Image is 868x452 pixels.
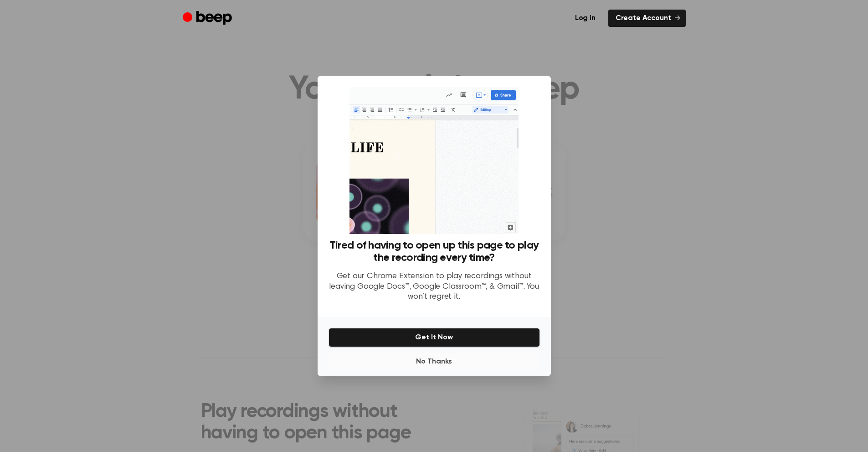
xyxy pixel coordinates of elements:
a: Beep [183,10,234,27]
button: Get It Now [329,328,540,347]
a: Create Account [608,10,686,27]
h3: Tired of having to open up this page to play the recording every time? [329,239,540,264]
img: Beep extension in action [349,87,519,234]
a: Log in [568,10,603,27]
p: Get our Chrome Extension to play recordings without leaving Google Docs™, Google Classroom™, & Gm... [329,271,540,302]
button: No Thanks [329,353,540,371]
